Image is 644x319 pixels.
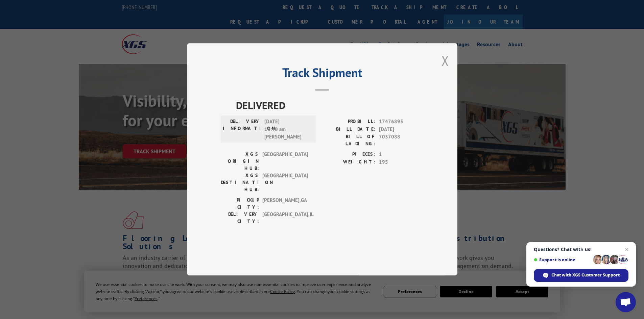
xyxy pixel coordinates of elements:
[322,133,376,148] label: BILL OF LADING:
[379,118,424,126] span: 17476895
[616,292,636,312] div: Open chat
[221,211,259,225] label: DELIVERY CITY:
[322,151,376,159] label: PIECES:
[264,118,310,141] span: [DATE] 10:40 am [PERSON_NAME]
[379,158,424,166] span: 195
[221,68,424,81] h2: Track Shipment
[534,269,628,282] div: Chat with XGS Customer Support
[534,257,591,262] span: Support is online
[223,118,261,141] label: DELIVERY INFORMATION:
[623,245,631,254] span: Close chat
[322,126,376,133] label: BILL DATE:
[262,151,308,172] span: [GEOGRAPHIC_DATA]
[262,211,308,225] span: [GEOGRAPHIC_DATA] , IL
[262,197,308,211] span: [PERSON_NAME] , GA
[262,172,308,193] span: [GEOGRAPHIC_DATA]
[221,197,259,211] label: PICKUP CITY:
[379,151,424,159] span: 1
[379,133,424,148] span: 7037088
[551,272,620,278] span: Chat with XGS Customer Support
[221,151,259,172] label: XGS ORIGIN HUB:
[379,126,424,133] span: [DATE]
[322,118,376,126] label: PROBILL:
[442,52,449,70] button: Close modal
[236,98,424,113] span: DELIVERED
[221,172,259,193] label: XGS DESTINATION HUB:
[534,247,628,252] span: Questions? Chat with us!
[322,158,376,166] label: WEIGHT:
